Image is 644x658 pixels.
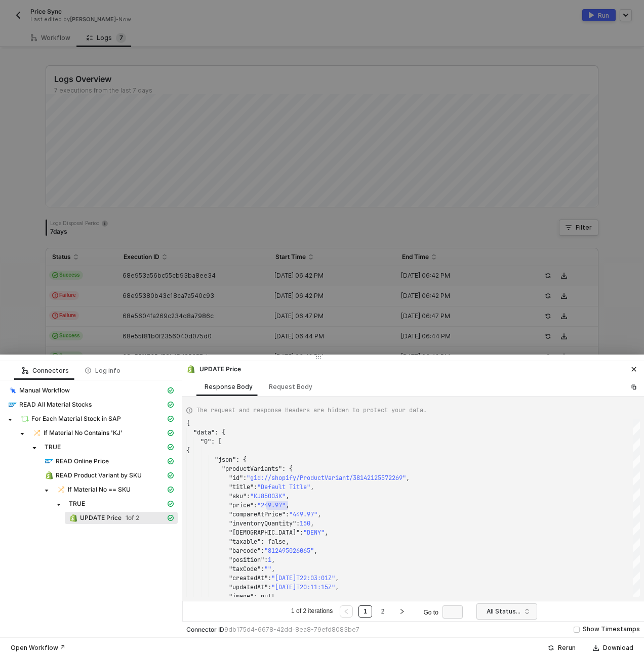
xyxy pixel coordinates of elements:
span: "taxable" [229,538,261,546]
div: Show Timestamps [583,625,640,634]
span: left [343,608,349,615]
span: Manual Workflow [4,384,178,397]
img: integration-icon [187,365,195,373]
span: icon-cards [168,515,174,521]
span: , [271,565,275,573]
button: left [340,605,353,618]
span: If Material No == SKU [68,486,131,494]
span: 150 [300,519,310,528]
span: "gid://shopify/ProductVariant/38142125572269" [247,474,406,482]
span: For Each Material Stock in SAP [16,413,178,425]
img: integration-icon [45,457,53,465]
a: 2 [378,606,388,617]
span: caret-down [44,488,49,493]
span: caret-down [56,502,61,507]
span: : [243,474,247,482]
span: icon-cards [168,402,174,408]
span: "productVariants" [222,465,282,473]
div: Go to [424,605,467,618]
span: If Material No Contains 'KJ' [44,429,123,437]
span: : { [215,428,225,436]
span: icon-copy-paste [631,384,637,390]
span: icon-cards [168,416,174,422]
span: : [254,483,257,491]
img: integration-icon [57,486,65,494]
span: : [296,519,300,528]
span: caret-down [8,417,13,422]
span: { [186,419,190,427]
img: integration-icon [33,429,41,437]
span: All Statuses [487,604,531,619]
span: , [335,583,339,591]
span: , [335,574,339,582]
span: "data" [193,428,215,436]
span: "sku" [229,492,247,500]
span: "compareAtPrice" [229,510,286,518]
span: "title" [229,483,254,491]
span: "inventoryQuantity" [229,519,296,528]
a: 1 [360,606,370,617]
span: "id" [229,474,243,482]
span: UPDATE Price [80,514,122,522]
button: Open Workflow ↗ [4,642,72,654]
span: icon-cards [168,387,174,393]
span: icon-success-page [548,645,554,651]
span: TRUE [41,441,178,453]
span: , [325,529,328,537]
span: : [247,492,250,500]
span: READ Online Price [56,457,109,465]
span: The request and response Headers are hidden to protect your data. [196,406,427,415]
button: right [395,605,409,618]
div: UPDATE Price [186,365,241,374]
span: "449.97" [289,510,317,518]
button: Rerun [541,642,582,654]
span: icon-drag-indicator [315,355,321,361]
span: , [406,474,410,482]
span: "249.97" [257,501,286,509]
button: Download [586,642,640,654]
span: READ Product Variant by SKU [56,471,142,479]
span: "price" [229,501,254,509]
span: : [261,547,264,555]
span: "0" [200,437,211,446]
span: TRUE [65,498,178,510]
textarea: Editor content;Press Alt+F1 for Accessibility Options. [266,501,267,510]
img: integration-icon [45,471,53,479]
div: Request Body [269,383,312,391]
span: : null, [254,592,278,600]
span: READ All Material Stocks [4,399,178,411]
span: caret-down [32,446,37,451]
span: caret-down [20,431,25,436]
span: : [264,556,268,564]
span: "position" [229,556,264,564]
div: Connectors [22,367,69,375]
span: READ All Material Stocks [19,401,92,409]
span: "barcode" [229,547,261,555]
span: 1 [268,556,271,564]
li: 1 [358,605,372,618]
li: 2 [376,605,390,618]
div: Rerun [558,644,576,652]
span: If Material No Contains 'KJ' [28,427,178,439]
div: Open Workflow ↗ [11,644,65,652]
span: "[DATE]T22:03:01Z" [271,574,335,582]
span: : false, [261,538,289,546]
span: : [261,565,264,573]
span: "" [264,565,271,573]
span: : [286,510,289,518]
span: , [286,501,289,509]
span: "createdAt" [229,574,268,582]
span: icon-cards [168,430,174,436]
span: "[DATE]T20:11:15Z" [271,583,335,591]
span: right [399,608,405,615]
span: "DENY" [303,529,325,537]
span: If Material No == SKU [53,484,178,496]
span: , [286,492,289,500]
span: : [ [211,437,222,446]
div: Response Body [205,383,253,391]
span: , [310,519,314,528]
span: TRUE [45,443,61,451]
span: icon-logic [22,368,28,374]
span: icon-download [593,645,599,651]
img: integration-icon [9,386,17,394]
